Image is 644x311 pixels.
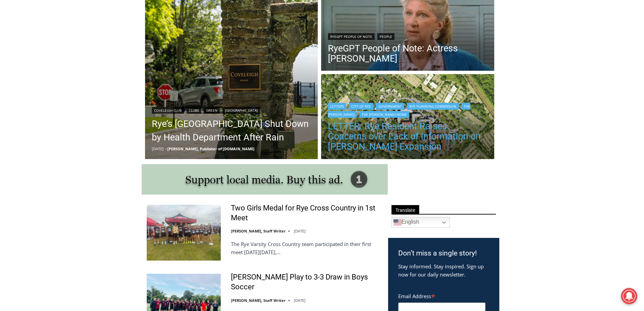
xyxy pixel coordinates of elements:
[231,228,286,234] a: [PERSON_NAME], Staff Writer
[2,70,66,95] span: Open Tues. - Sun. [PHONE_NUMBER]
[177,67,313,83] span: Intern @ [DOMAIN_NAME]
[328,102,487,118] div: | | | | |
[393,218,402,226] img: en
[171,0,319,66] div: "We would have speakers with experience in local journalism speak to us about their experiences a...
[147,205,221,260] img: Two Girls Medal for Rye Cross Country in 1st Meet
[204,107,220,114] a: Green
[167,146,255,151] a: [PERSON_NAME], Publisher of [DOMAIN_NAME]
[376,103,404,110] a: Government
[0,68,68,84] a: Open Tues. - Sun. [PHONE_NUMBER]
[321,74,494,161] img: (PHOTO: Illustrative plan of The Osborn's proposed site plan from the July 10, 2025 planning comm...
[222,107,260,114] a: [GEOGRAPHIC_DATA]
[231,298,286,303] a: [PERSON_NAME], Staff Writer
[142,164,388,195] img: support local media, buy this ad
[328,32,487,40] div: |
[328,33,375,40] a: RyeGPT People of Note
[328,103,346,110] a: Letters
[152,117,311,144] a: Rye’s [GEOGRAPHIC_DATA] Shut Down by Health Department After Rain
[407,103,459,110] a: Rye Planning Commission
[398,289,485,302] label: Email Address
[152,106,311,114] div: | | |
[377,33,395,40] a: People
[321,74,494,161] a: Read More LETTER: Rye Resident Raises Concerns over Lack of Information on Osborn Expansion
[163,66,328,84] a: Intern @ [DOMAIN_NAME]
[391,205,419,214] span: Translate
[187,107,201,114] a: Clubs
[294,298,306,303] time: [DATE]
[391,217,450,228] a: English
[328,43,487,64] a: RyeGPT People of Note: Actress [PERSON_NAME]
[231,203,379,223] a: Two Girls Medal for Rye Cross Country in 1st Meet
[231,272,379,292] a: [PERSON_NAME] Play to 3-3 Draw in Boys Soccer
[165,146,167,151] span: –
[359,111,409,118] a: The [PERSON_NAME] Home
[152,146,164,151] time: [DATE]
[70,42,99,81] div: "[PERSON_NAME]'s draw is the fine variety of pristine raw fish kept on hand"
[398,262,489,279] p: Stay informed. Stay inspired. Sign up now for our daily newsletter.
[152,107,184,114] a: Coveleigh Club
[349,103,373,110] a: City of Rye
[398,248,489,259] h3: Don’t miss a single story!
[294,228,306,234] time: [DATE]
[328,121,487,152] a: LETTER: Rye Resident Raises Concerns over Lack of Information on [PERSON_NAME] Expansion
[231,240,379,256] p: The Rye Varsity Cross Country team participated in their first meet [DATE][DATE],…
